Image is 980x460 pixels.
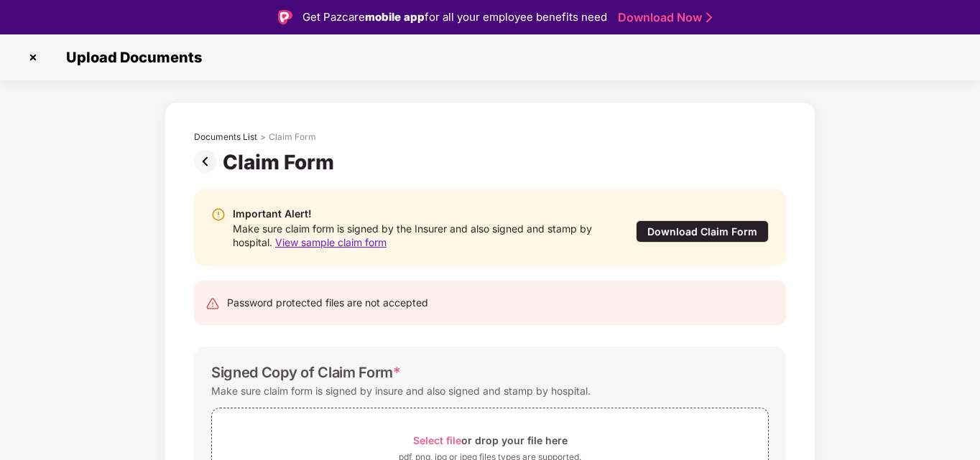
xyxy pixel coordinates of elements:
[233,206,606,222] div: Important Alert!
[365,10,425,24] strong: mobile app
[413,431,568,450] div: or drop your file here
[211,364,401,381] div: Signed Copy of Claim Form
[233,222,606,249] div: Make sure claim form is signed by the Insurer and also signed and stamp by hospital.
[413,434,461,446] span: Select file
[302,9,607,26] div: Get Pazcare for all your employee benefits need
[227,295,428,311] div: Password protected files are not accepted
[211,381,591,400] div: Make sure claim form is signed by insure and also signed and stamp by hospital.
[194,131,257,143] div: Documents List
[636,220,769,243] div: Download Claim Form
[618,10,708,25] a: Download Now
[275,236,387,248] span: View sample claim form
[22,46,45,69] img: svg+xml;base64,PHN2ZyBpZD0iQ3Jvc3MtMzJ4MzIiIHhtbG5zPSJodHRwOi8vd3d3LnczLm9yZy8yMDAwL3N2ZyIgd2lkdG...
[260,131,266,143] div: >
[52,49,209,66] span: Upload Documents
[211,207,226,222] img: svg+xml;base64,PHN2ZyBpZD0iV2FybmluZ18tXzIweDIwIiBkYXRhLW5hbWU9Ildhcm5pbmcgLSAyMHgyMCIgeG1sbnM9Im...
[205,296,220,311] img: svg+xml;base64,PHN2ZyB4bWxucz0iaHR0cDovL3d3dy53My5vcmcvMjAwMC9zdmciIHdpZHRoPSIyNCIgaGVpZ2h0PSIyNC...
[706,10,712,25] img: Stroke
[223,150,340,174] div: Claim Form
[194,150,223,173] img: svg+xml;base64,PHN2ZyBpZD0iUHJldi0zMngzMiIgeG1sbnM9Imh0dHA6Ly93d3cudzMub3JnLzIwMDAvc3ZnIiB3aWR0aD...
[269,131,316,143] div: Claim Form
[278,10,292,24] img: Logo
